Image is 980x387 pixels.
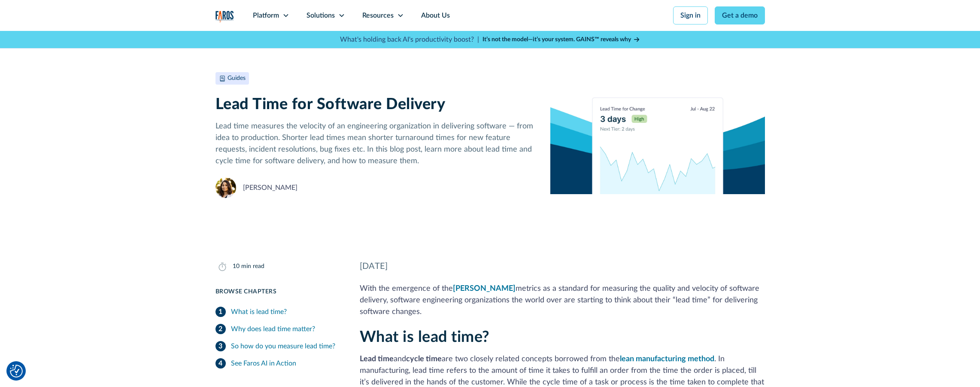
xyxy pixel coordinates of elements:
[231,307,287,317] div: What is lead time?
[215,177,236,198] img: Shubha Nabar
[243,183,297,193] div: [PERSON_NAME]
[306,10,335,21] div: Solutions
[215,121,537,167] p: Lead time measures the velocity of an engineering organization in delivering software — from idea...
[215,11,234,23] a: home
[215,338,339,355] a: So how do you measure lead time?
[215,95,537,114] h1: Lead Time for Software Delivery
[360,260,765,273] div: [DATE]
[231,341,335,351] div: So how do you measure lead time?
[241,262,264,271] div: min read
[482,35,640,44] a: It’s not the model—it’s your system. GAINS™ reveals why
[231,324,315,334] div: Why does lead time matter?
[215,320,339,338] a: Why does lead time matter?
[215,355,339,372] a: See Faros AI in Action
[362,10,394,21] div: Resources
[233,262,240,271] div: 10
[620,355,714,363] a: lean manufacturing method
[360,328,765,347] h2: What is lead time?
[253,10,279,21] div: Platform
[215,287,339,296] div: Browse Chapters
[482,37,631,43] strong: It’s not the model—it’s your system. GAINS™ reveals why
[340,34,479,45] p: What's holding back AI's productivity boost? |
[360,355,394,363] strong: Lead time
[215,11,234,23] img: Logo of the analytics and reporting company Faros.
[673,6,708,24] a: Sign in
[10,365,23,378] button: Cookie Settings
[406,355,442,363] strong: cycle time
[228,74,246,83] div: Guides
[10,365,23,378] img: Revisit consent button
[715,6,765,24] a: Get a demo
[215,303,339,320] a: What is lead time?
[360,283,765,318] p: With the emergence of the metrics as a standard for measuring the quality and velocity of softwar...
[453,285,516,293] a: [PERSON_NAME]
[231,358,296,369] div: See Faros AI in Action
